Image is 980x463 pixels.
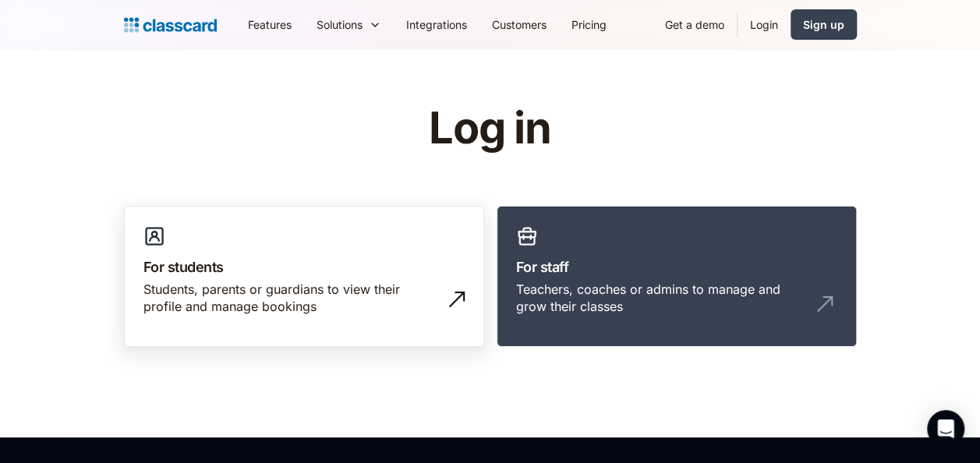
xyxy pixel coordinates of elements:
div: Students, parents or guardians to view their profile and manage bookings [143,281,433,316]
a: Customers [479,7,559,42]
div: Open Intercom Messenger [927,410,964,447]
h3: For students [143,256,465,277]
div: Solutions [304,7,394,42]
div: Teachers, coaches or admins to manage and grow their classes [516,281,806,316]
a: Features [235,7,304,42]
h1: Log in [242,104,738,153]
a: Pricing [559,7,619,42]
a: home [124,14,217,36]
div: Sign up [803,16,844,33]
div: Solutions [317,16,363,33]
a: Get a demo [653,7,737,42]
a: Sign up [791,9,857,40]
a: For studentsStudents, parents or guardians to view their profile and manage bookings [124,206,484,348]
a: For staffTeachers, coaches or admins to manage and grow their classes [497,206,857,348]
a: Integrations [394,7,479,42]
a: Login [738,7,791,42]
h3: For staff [516,256,837,277]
